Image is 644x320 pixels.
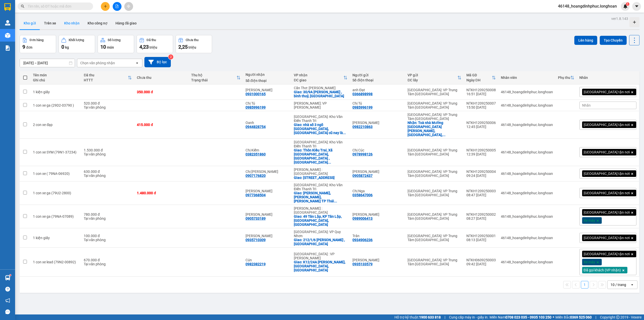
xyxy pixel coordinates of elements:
[246,262,266,266] div: 0982382219
[352,92,373,96] div: 0366898998
[84,152,132,156] div: Tại văn phòng
[188,45,196,49] span: triệu
[246,101,289,105] div: Chị Tú
[294,214,347,227] div: Giao: 49 Tân Lập, KP Tân Lập,P Đông Hòa, TP Dĩ An Bình Dương
[501,103,553,107] div: 46148_hoangdinhphuc.longhoan
[22,44,25,50] span: 9
[334,199,337,203] span: ...
[352,105,373,109] div: 0985996199
[294,183,347,191] div: [GEOGRAPHIC_DATA]: Kho Văn Điển Thanh Trì
[33,191,79,195] div: 1 con xe ga (79U2-2800)
[584,268,621,272] span: Đã gọi khách (VP nhận)
[33,236,79,240] div: 1 kiện giấy
[135,61,139,65] svg: open
[466,121,496,125] div: NTKH1209250006
[501,260,553,264] div: 46148_hoangdinhphuc.longhoan
[189,71,243,84] th: Toggle SortBy
[466,234,496,238] div: NTKH1209250001
[137,191,186,195] div: 1.480.000 đ
[246,79,289,83] div: Số điện thoại
[20,35,56,53] button: Đơn hàng9đơn
[584,252,630,256] span: [GEOGRAPHIC_DATA] tận nơi
[352,101,403,105] div: Chị Tú
[584,150,630,154] span: [GEOGRAPHIC_DATA] tận nơi
[294,260,347,272] div: Giao: K12/24A Nguyễn Hữu Thọ, Hải Châu, Đà Nẵng
[501,123,553,127] div: 46148_hoangdinhphuc.longhoan
[65,45,69,49] span: kg
[466,92,496,96] div: 16:51 [DATE]
[408,258,461,266] div: [GEOGRAPHIC_DATA]: VP Trung Tâm [GEOGRAPHIC_DATA]
[294,78,343,82] div: ĐC giao
[352,262,373,266] div: 0935133579
[584,122,630,127] span: [GEOGRAPHIC_DATA] tận nơi
[246,105,266,109] div: 0985996199
[408,101,461,109] div: [GEOGRAPHIC_DATA]: VP Trung Tâm [GEOGRAPHIC_DATA]
[584,260,595,264] span: Xe máy
[33,73,79,77] div: Tên món
[33,123,79,127] div: 2 con xe đạp
[352,88,403,92] div: anh Đạt
[501,76,553,80] div: Nhân viên
[352,78,403,82] div: Số điện thoại
[294,86,347,90] div: Cần Thơ: [PERSON_NAME]
[246,193,266,197] div: 0977368504
[246,73,289,77] div: Người nhận
[84,170,132,174] div: 630.000 đ
[84,212,132,216] div: 780.000 đ
[149,45,157,49] span: triệu
[33,103,79,107] div: 1 con xe ga (29D2-03790 )
[626,2,629,6] sup: 1
[584,191,630,195] span: [GEOGRAPHIC_DATA] tận nơi
[84,101,132,105] div: 520.000 đ
[582,103,591,107] span: Nhãn
[33,172,79,176] div: 1 con xe ( 79NA-06920)
[584,210,630,215] span: [GEOGRAPHIC_DATA] tận nơi
[405,71,464,84] th: Toggle SortBy
[408,212,461,220] div: [GEOGRAPHIC_DATA]: VP Trung Tâm [GEOGRAPHIC_DATA]
[176,35,212,53] button: Chưa thu2,25 triệu
[294,123,347,135] div: Giao: nhà số 3 ngõ 50 phố Võng Thị, phường Bưởi cũ nay là phường Tây Hồ
[394,314,441,320] span: Hỗ trợ kỹ thuật:
[634,4,639,9] span: caret-down
[611,282,626,287] div: 10 / trang
[466,238,496,242] div: 08:13 [DATE]
[30,38,44,42] div: Đơn hàng
[294,101,347,109] div: [PERSON_NAME]: VP [PERSON_NAME]
[579,76,636,80] div: Nhãn
[186,38,198,42] div: Chưa thu
[466,212,496,216] div: NTKH1209250002
[553,316,554,318] span: ⚪️
[168,54,173,59] sup: 2
[505,315,551,319] strong: 0708 023 035 - 0935 103 250
[191,73,236,77] div: Thu hộ
[343,131,346,135] span: ...
[627,2,628,6] span: 1
[5,309,10,314] span: message
[137,76,186,80] div: Chưa thu
[115,5,119,8] span: file-add
[352,193,373,197] div: 0358647006
[33,214,79,218] div: 1 con xe ga (79NA-07089)
[33,150,79,154] div: 1 con xe SYM (79N1-37234)
[352,152,373,156] div: 0978998126
[108,38,120,42] div: Số lượng
[98,35,134,53] button: Số lượng10món
[294,115,347,123] div: [GEOGRAPHIC_DATA]: Kho Văn Điển Thanh Trì
[501,172,553,176] div: 46148_hoangdinhphuc.longhoan
[139,44,149,50] span: 4,23
[629,17,639,27] div: Tạo kho hàng mới
[5,298,10,303] span: notification
[600,36,627,45] button: Tạo Chuyến
[101,2,110,11] button: plus
[555,71,577,84] th: Toggle SortBy
[84,174,132,178] div: Tại văn phòng
[352,148,403,152] div: Chị Cúc
[246,258,289,262] div: Cún
[558,76,570,80] div: Phụ thu
[84,73,128,77] div: Đã thu
[352,234,403,238] div: Trân
[555,314,592,320] span: Miền Bắc
[84,234,132,238] div: 100.000 đ
[574,36,597,45] button: Lên hàng
[584,218,595,223] span: Xe máy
